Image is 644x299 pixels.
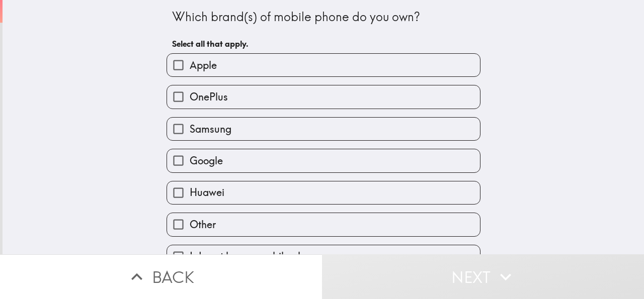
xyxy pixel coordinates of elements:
span: Other [190,218,216,232]
button: Next [322,254,644,299]
div: Which brand(s) of mobile phone do you own? [172,9,475,26]
span: Apple [190,58,217,72]
button: Samsung [167,118,480,140]
button: Apple [167,54,480,76]
button: Other [167,213,480,236]
span: Google [190,154,223,168]
span: OnePlus [190,90,228,104]
button: OnePlus [167,85,480,108]
button: I do not have a mobile phone [167,245,480,268]
button: Google [167,149,480,172]
span: Samsung [190,122,231,136]
button: Huawei [167,181,480,204]
span: Huawei [190,185,224,200]
h6: Select all that apply. [172,38,475,49]
span: I do not have a mobile phone [190,249,320,263]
